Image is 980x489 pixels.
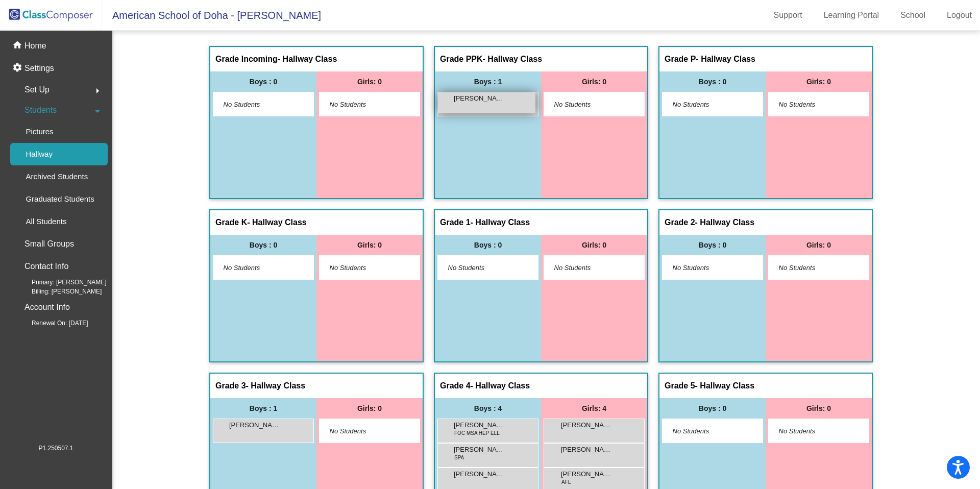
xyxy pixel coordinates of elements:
div: Boys : 0 [659,71,766,92]
span: No Students [330,100,394,110]
span: Renewal On: [DATE] [15,319,88,328]
div: Girls: 4 [541,398,647,419]
mat-icon: arrow_drop_down [91,105,104,117]
a: Logout [939,7,980,23]
mat-icon: home [12,40,24,52]
span: Primary: [PERSON_NAME] [15,278,107,287]
div: Girls: 0 [766,71,872,92]
p: Hallway [26,148,53,160]
span: [PERSON_NAME] [454,469,505,479]
div: Girls: 0 [541,235,647,255]
div: Girls: 0 [541,71,647,92]
span: No Students [673,100,737,110]
span: - Hallway Class [696,54,755,64]
mat-icon: settings [12,62,24,75]
span: No Students [224,263,287,273]
p: Archived Students [26,170,88,183]
span: - Hallway Class [246,381,306,391]
span: - Hallway Class [247,217,307,228]
p: Graduated Students [26,193,94,205]
p: Settings [24,62,54,75]
a: School [892,7,934,23]
span: No Students [779,100,843,110]
span: No Students [448,263,512,273]
span: No Students [673,426,737,436]
p: Account Info [24,300,70,314]
span: Grade P [665,54,696,64]
div: Girls: 0 [316,71,423,92]
span: [PERSON_NAME] [229,420,280,430]
mat-icon: arrow_right [91,85,104,97]
span: No Students [779,263,843,273]
div: Boys : 0 [210,235,316,255]
div: Girls: 0 [316,398,423,419]
span: - Hallway Class [695,217,755,228]
span: American School of Doha - [PERSON_NAME] [102,7,321,23]
div: Girls: 0 [766,235,872,255]
p: Home [24,40,46,52]
p: Small Groups [24,237,74,251]
div: Boys : 0 [435,235,541,255]
span: No Students [224,100,287,110]
span: Grade 3 [215,381,246,391]
span: AFL [561,478,571,486]
span: [PERSON_NAME] [454,445,505,455]
div: Boys : 1 [210,398,316,419]
span: Grade 2 [665,217,695,228]
span: Set Up [24,83,50,97]
span: - Hallway Class [483,54,543,64]
span: No Students [554,100,618,110]
div: Boys : 0 [659,398,766,419]
span: Students [24,103,57,117]
span: - Hallway Class [695,381,755,391]
span: FOC MSA HEP ELL [454,429,500,437]
div: Boys : 0 [659,235,766,255]
span: - Hallway Class [278,54,337,64]
a: Support [766,7,811,23]
span: - Hallway Class [471,217,530,228]
div: Boys : 4 [435,398,541,419]
span: [PERSON_NAME] [561,420,612,430]
span: - Hallway Class [471,381,530,391]
p: Pictures [26,126,53,138]
div: Boys : 1 [435,71,541,92]
span: Grade 5 [665,381,695,391]
p: Contact Info [24,259,68,274]
a: Learning Portal [816,7,888,23]
span: Grade PPK [440,54,483,64]
span: Billing: [PERSON_NAME] [15,287,102,296]
span: No Students [330,426,394,436]
span: Grade 4 [440,381,471,391]
span: No Students [779,426,843,436]
span: [PERSON_NAME] [561,445,612,455]
span: No Students [330,263,394,273]
span: Grade 1 [440,217,471,228]
div: Girls: 0 [766,398,872,419]
p: All Students [26,215,66,228]
span: Grade Incoming [215,54,278,64]
span: SPA [454,454,464,461]
span: Grade K [215,217,247,228]
span: No Students [673,263,737,273]
span: [PERSON_NAME] [454,93,505,104]
div: Girls: 0 [316,235,423,255]
span: No Students [554,263,618,273]
span: [PERSON_NAME] [454,420,505,430]
span: [PERSON_NAME] [561,469,612,479]
div: Boys : 0 [210,71,316,92]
